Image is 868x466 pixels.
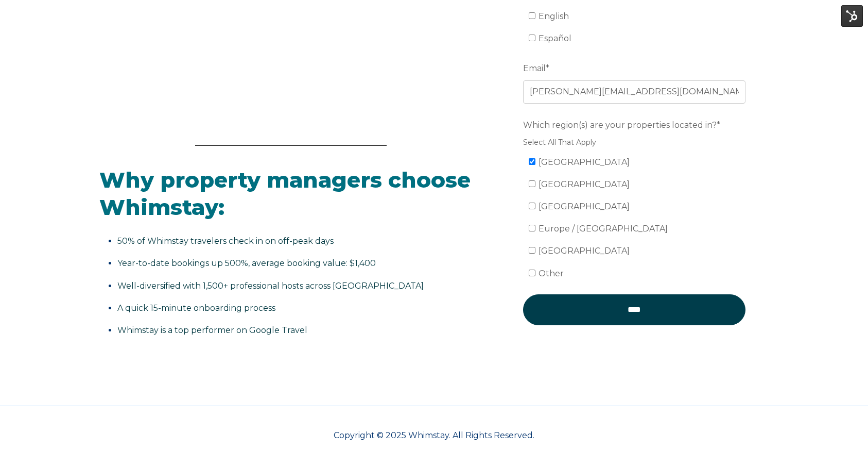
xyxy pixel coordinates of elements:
[117,325,307,335] span: Whimstay is a top performer on Google Travel
[523,117,720,133] span: Which region(s) are your properties located in?*
[539,202,630,211] span: [GEOGRAPHIC_DATA]
[539,224,668,234] span: Europe / [GEOGRAPHIC_DATA]
[529,270,535,276] input: Other
[523,60,546,76] span: Email
[529,225,535,231] input: Europe / [GEOGRAPHIC_DATA]
[539,157,630,167] span: [GEOGRAPHIC_DATA]
[529,158,535,165] input: [GEOGRAPHIC_DATA]
[539,246,630,256] span: [GEOGRAPHIC_DATA]
[539,11,569,21] span: English
[841,5,863,27] img: HubSpot Tools Menu Toggle
[539,34,571,43] span: Español
[117,303,275,313] span: A quick 15-minute onboarding process
[99,429,769,442] p: Copyright © 2025 Whimstay. All Rights Reserved.
[529,203,535,209] input: [GEOGRAPHIC_DATA]
[529,12,535,19] input: English
[529,247,535,254] input: [GEOGRAPHIC_DATA]
[529,35,535,41] input: Español
[117,281,424,291] span: Well-diversified with 1,500+ professional hosts across [GEOGRAPHIC_DATA]
[117,258,376,268] span: Year-to-date bookings up 500%, average booking value: $1,400
[539,179,630,189] span: [GEOGRAPHIC_DATA]
[99,167,471,221] span: Why property managers choose Whimstay:
[539,269,564,278] span: Other
[117,236,334,246] span: 50% of Whimstay travelers check in on off-peak days
[523,137,745,148] legend: Select All That Apply
[529,180,535,187] input: [GEOGRAPHIC_DATA]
